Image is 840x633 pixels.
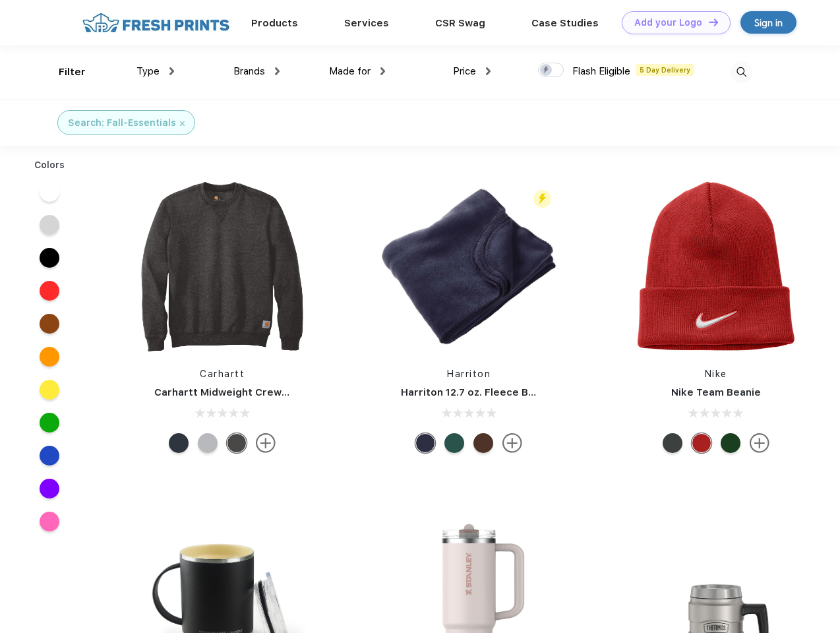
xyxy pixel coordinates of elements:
span: Brands [233,65,265,77]
img: dropdown.png [486,67,491,75]
div: Sign in [754,15,783,30]
span: Type [136,65,160,77]
img: more.svg [502,433,522,453]
img: more.svg [750,433,769,453]
img: func=resize&h=266 [628,179,804,354]
img: func=resize&h=266 [381,179,556,354]
img: DT [709,18,718,26]
img: func=resize&h=266 [135,179,310,354]
div: Cocoa [473,433,493,453]
div: Hunter [444,433,464,453]
img: desktop_search.svg [731,61,752,83]
div: Anthracite [663,433,682,453]
div: Heather Grey [198,433,218,453]
div: Colors [24,158,75,172]
div: University Red [692,433,711,453]
div: Gorge Green [721,433,740,453]
div: New Navy [169,433,189,453]
span: Flash Eligible [572,65,630,77]
span: Made for [329,65,371,77]
a: Harriton 12.7 oz. Fleece Blanket [401,386,560,398]
a: Sign in [740,11,796,34]
img: dropdown.png [275,67,280,75]
span: 5 Day Delivery [636,64,694,76]
img: fo%20logo%202.webp [78,11,233,34]
a: Carhartt [200,369,245,379]
a: Nike [705,369,727,379]
a: Products [251,17,298,29]
span: Price [453,65,476,77]
div: Filter [59,65,86,80]
img: filter_cancel.svg [180,121,185,126]
img: flash_active_toggle.svg [533,190,551,208]
div: Search: Fall-Essentials [68,116,176,130]
div: Add your Logo [634,17,702,28]
img: dropdown.png [169,67,174,75]
a: Harriton [447,369,491,379]
a: Nike Team Beanie [671,386,761,398]
div: Navy [415,433,435,453]
a: Carhartt Midweight Crewneck Sweatshirt [154,386,364,398]
div: Carbon Heather [227,433,247,453]
img: dropdown.png [380,67,385,75]
img: more.svg [256,433,276,453]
